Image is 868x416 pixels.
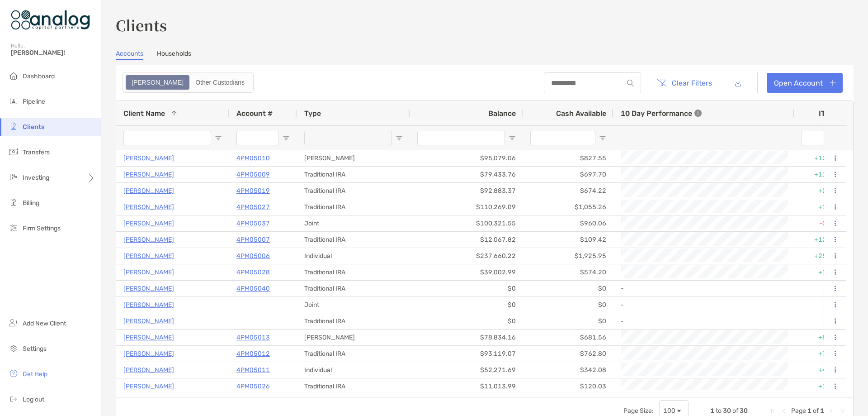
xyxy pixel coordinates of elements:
div: +1.52% [794,378,849,394]
div: $697.70 [523,167,613,182]
div: Traditional IRA [297,167,410,182]
span: Clients [23,123,44,131]
img: transfers icon [8,146,19,157]
a: [PERSON_NAME] [123,153,174,164]
div: - [621,314,787,329]
div: Individual [297,362,410,378]
span: [PERSON_NAME]! [11,49,95,57]
div: Zoe [127,76,189,89]
a: Open Account [767,73,843,93]
div: -0.13% [794,215,849,231]
div: Joint [297,215,410,231]
a: 4PM05012 [236,348,270,359]
div: 10 Day Performance [621,101,702,125]
div: - [621,281,787,296]
span: Pipeline [23,98,45,105]
img: settings icon [8,343,19,354]
div: +1.25% [794,199,849,215]
input: Account # Filter Input [236,131,279,145]
button: Open Filter Menu [599,134,606,142]
a: 4PM05040 [236,283,270,294]
div: $120.03 [523,378,613,394]
span: Billing [23,199,39,207]
a: 4PM05027 [236,201,270,213]
div: Other Custodians [190,76,250,89]
img: pipeline icon [8,96,19,106]
div: 0% [794,281,849,296]
a: [PERSON_NAME] [123,201,174,213]
a: [PERSON_NAME] [123,218,174,229]
span: Add New Client [23,320,66,327]
a: [PERSON_NAME] [123,169,174,180]
a: 4PM05010 [236,153,270,164]
p: [PERSON_NAME] [123,381,174,392]
a: 4PM05037 [236,218,270,229]
div: $93,119.07 [410,346,523,362]
div: $960.06 [523,215,613,231]
a: 4PM05026 [236,381,270,392]
div: $92,883.37 [410,183,523,199]
div: $0 [410,297,523,313]
button: Open Filter Menu [283,134,290,142]
div: Traditional IRA [297,199,410,215]
a: [PERSON_NAME] [123,348,174,359]
div: Traditional IRA [297,183,410,199]
a: [PERSON_NAME] [123,299,174,311]
img: Zoe Logo [11,4,90,36]
span: Client Name [123,109,165,118]
span: 30 [740,407,748,415]
div: $11,013.99 [410,378,523,394]
span: 1 [820,407,824,415]
div: $681.56 [523,330,613,345]
img: clients icon [8,121,19,132]
a: [PERSON_NAME] [123,267,174,278]
div: $0 [523,313,613,329]
div: $110,269.09 [410,199,523,215]
span: 1 [807,407,811,415]
span: Log out [23,396,44,403]
button: Open Filter Menu [509,134,516,142]
div: [PERSON_NAME] [297,150,410,166]
a: 4PM05028 [236,267,270,278]
span: Get Help [23,370,47,378]
span: Account # [236,109,273,118]
div: segmented control [123,72,254,93]
div: $100,321.55 [410,215,523,231]
a: 4PM05009 [236,169,270,180]
div: Traditional IRA [297,232,410,248]
div: +7.87% [794,346,849,362]
button: Open Filter Menu [215,134,222,142]
div: $109.42 [523,232,613,248]
div: Traditional IRA [297,378,410,394]
div: [PERSON_NAME] [297,330,410,345]
div: Next Page [828,407,835,415]
div: - [621,297,787,312]
div: ITD [819,109,841,118]
span: of [732,407,738,415]
div: $827.55 [523,150,613,166]
img: billing icon [8,197,19,208]
a: 4PM05019 [236,185,270,196]
div: $762.80 [523,346,613,362]
div: Traditional IRA [297,281,410,296]
input: Client Name Filter Input [123,131,211,145]
a: 4PM05013 [236,332,270,343]
div: 100 [663,407,675,415]
a: Accounts [116,50,143,60]
a: 4PM05011 [236,364,270,376]
button: Open Filter Menu [396,134,403,142]
div: +4.13% [794,362,849,378]
a: 4PM05007 [236,234,270,245]
div: $79,433.76 [410,167,523,182]
input: Cash Available Filter Input [530,131,595,145]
